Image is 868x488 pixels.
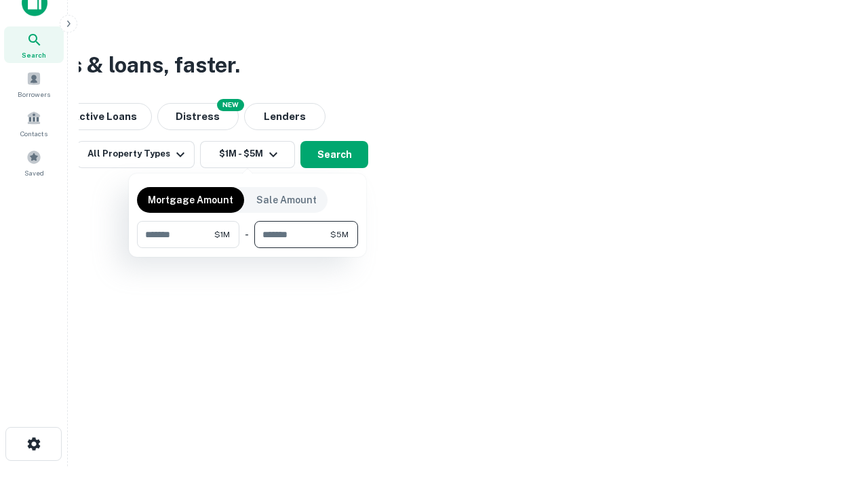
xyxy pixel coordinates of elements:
[330,228,349,241] span: $5M
[148,192,233,207] p: Mortgage Amount
[256,192,317,207] p: Sale Amount
[245,221,249,248] div: -
[800,380,868,445] iframe: Chat Widget
[214,228,230,241] span: $1M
